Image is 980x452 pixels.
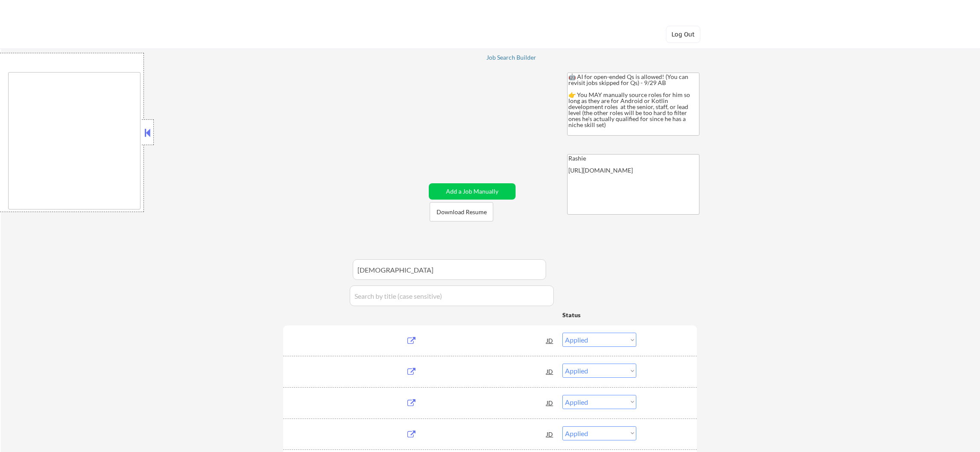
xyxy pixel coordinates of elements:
[486,55,537,61] div: Job Search Builder
[546,364,554,379] div: JD
[666,26,700,43] button: Log Out
[546,395,554,410] div: JD
[353,259,546,280] input: Search by company (case sensitive)
[430,202,493,221] button: Download Resume
[562,307,636,322] div: Status
[546,333,554,348] div: JD
[429,183,516,200] button: Add a Job Manually
[350,285,554,306] input: Search by title (case sensitive)
[546,426,554,442] div: JD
